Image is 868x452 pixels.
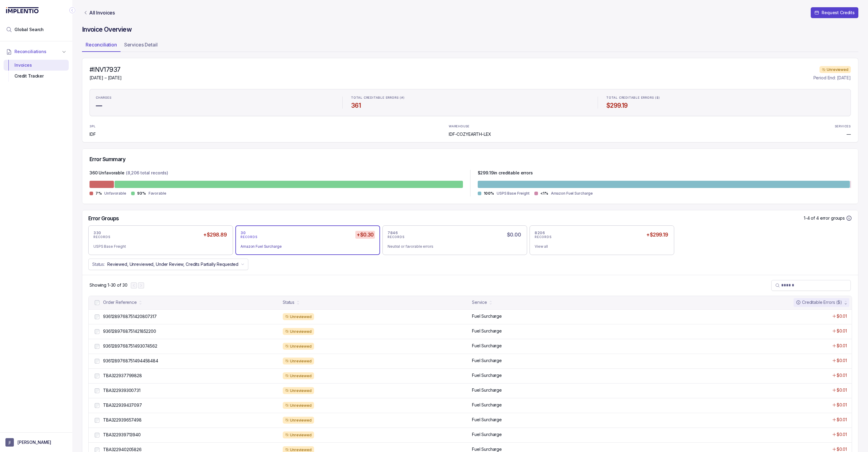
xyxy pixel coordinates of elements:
[95,374,99,378] input: checkbox-checkbox
[103,432,141,438] p: TBA322939713940
[837,402,847,408] p: $0.01
[90,282,127,288] p: Showing 1-30 of 30
[103,343,157,349] p: 9361289768751493074562
[89,10,115,16] p: All Invoices
[606,96,660,100] p: TOTAL CREDITABLE ERRORS ($)
[837,417,847,423] p: $0.01
[103,373,142,379] p: TBA322937799828
[449,125,470,128] p: WAREHOUSE
[90,125,105,128] p: 3PL
[241,244,370,250] div: Amazon Fuel Surcharge
[103,299,137,305] div: Order Reference
[819,66,851,73] div: Unreviewed
[606,101,844,110] h4: $299.19
[472,328,502,334] p: Fuel Surcharge
[497,190,530,196] p: USPS Base Freight
[90,131,105,137] p: IDF
[93,235,110,239] p: RECORDS
[103,387,140,393] p: TBA322939300731
[283,358,314,365] div: Unreviewed
[506,231,522,239] h5: $0.00
[472,402,502,408] p: Fuel Surcharge
[351,96,405,100] p: TOTAL CREDITABLE ERRORS (#)
[820,215,845,221] p: error groups
[283,299,294,305] div: Status
[348,92,593,113] li: Statistic TOTAL CREDITABLE ERRORS (#)
[95,359,99,364] input: checkbox-checkbox
[603,92,848,113] li: Statistic TOTAL CREDITABLE ERRORS ($)
[69,7,76,14] div: Collapse Icon
[388,235,404,239] p: RECORDS
[17,439,51,445] p: [PERSON_NAME]
[472,387,502,393] p: Fuel Surcharge
[88,215,119,222] h5: Error Groups
[103,402,142,408] p: TBA322939437097
[121,40,161,52] li: Tab Services Detail
[847,131,851,137] p: —
[796,299,842,305] div: Creditable Errors ($)
[283,417,314,424] div: Unreviewed
[551,190,593,196] p: Amazon Fuel Surcharge
[95,329,99,334] input: checkbox-checkbox
[472,431,502,438] p: Fuel Surcharge
[355,231,375,239] h5: +$0.30
[283,387,314,394] div: Unreviewed
[95,300,99,305] input: checkbox-checkbox
[535,231,545,235] p: 8206
[8,60,64,71] div: Invoices
[835,125,851,128] p: SERVICES
[837,343,847,349] p: $0.01
[837,328,847,334] p: $0.01
[95,403,99,408] input: checkbox-checkbox
[241,235,257,239] p: RECORDS
[8,71,64,81] div: Credit Tracker
[82,40,858,52] ul: Tab Group
[82,10,116,16] a: Link All Invoices
[449,131,491,137] p: IDF-COZYEARTH-LEX
[472,358,502,364] p: Fuel Surcharge
[93,244,223,250] div: USPS Base Freight
[95,314,99,319] input: checkbox-checkbox
[96,101,334,110] h4: —
[283,313,314,320] div: Unreviewed
[540,191,549,196] p: <1%
[837,358,847,364] p: $0.01
[96,96,112,100] p: CHARGES
[283,431,314,439] div: Unreviewed
[5,438,67,447] button: User initials[PERSON_NAME]
[813,75,851,81] p: Period End: [DATE]
[126,170,168,177] p: (8,206 total records)
[4,45,69,58] button: Reconciliations
[92,261,105,267] p: Status:
[90,156,125,163] h5: Error Summary
[103,328,156,334] p: 9361289768751421852200
[804,215,820,221] p: 1-4 of 4
[283,372,314,380] div: Unreviewed
[90,170,124,177] p: 360 Unfavorable
[103,417,142,423] p: TBA322939657498
[104,190,126,196] p: Unfavorable
[14,27,44,33] span: Global Search
[535,235,552,239] p: RECORDS
[837,431,847,438] p: $0.01
[82,25,858,34] h4: Invoice Overview
[535,244,664,250] div: View all
[645,231,669,239] h5: +$299.19
[103,358,158,364] p: 9361289768751494458484
[92,92,338,113] li: Statistic CHARGES
[837,313,847,319] p: $0.01
[241,231,246,235] p: 30
[837,387,847,393] p: $0.01
[283,402,314,409] div: Unreviewed
[86,41,117,48] p: Reconciliation
[811,7,858,18] button: Request Credits
[137,191,146,196] p: 93%
[82,40,121,52] li: Tab Reconciliation
[14,49,46,55] span: Reconciliations
[283,328,314,335] div: Unreviewed
[388,231,398,235] p: 7846
[90,75,122,81] p: [DATE] – [DATE]
[472,417,502,423] p: Fuel Surcharge
[95,418,99,423] input: checkbox-checkbox
[388,244,517,250] div: Neutral or favorable errors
